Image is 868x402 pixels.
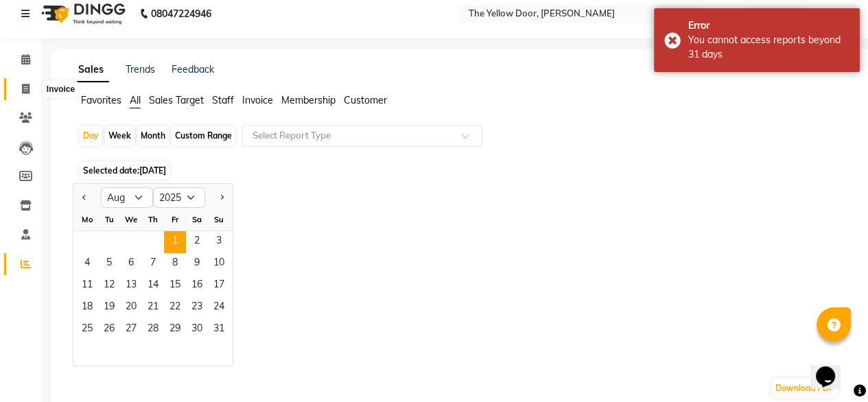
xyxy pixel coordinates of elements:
[120,319,142,341] span: 27
[43,81,78,97] div: Invoice
[142,297,164,319] span: 21
[120,297,142,319] div: Wednesday, August 20, 2025
[98,253,120,275] div: Tuesday, August 5, 2025
[79,187,90,209] button: Previous month
[208,319,230,341] span: 31
[76,297,98,319] span: 18
[344,94,387,106] span: Customer
[164,319,186,341] div: Friday, August 29, 2025
[130,94,141,106] span: All
[142,275,164,297] div: Thursday, August 14, 2025
[164,253,186,275] span: 8
[76,253,98,275] span: 4
[76,209,98,230] div: Mo
[164,319,186,341] span: 29
[216,187,227,209] button: Next month
[186,231,208,253] span: 2
[164,231,186,253] div: Friday, August 1, 2025
[81,94,121,106] span: Favorites
[105,126,134,145] div: Week
[142,297,164,319] div: Thursday, August 21, 2025
[208,253,230,275] span: 10
[76,319,98,341] div: Monday, August 25, 2025
[142,319,164,341] div: Thursday, August 28, 2025
[76,275,98,297] span: 11
[186,297,208,319] span: 23
[139,165,166,176] span: [DATE]
[186,253,208,275] div: Saturday, August 9, 2025
[212,94,234,106] span: Staff
[142,319,164,341] span: 28
[142,275,164,297] span: 14
[120,253,142,275] div: Wednesday, August 6, 2025
[137,126,169,145] div: Month
[242,94,273,106] span: Invoice
[120,209,142,230] div: We
[76,297,98,319] div: Monday, August 18, 2025
[186,319,208,341] div: Saturday, August 30, 2025
[208,297,230,319] div: Sunday, August 24, 2025
[98,319,120,341] span: 26
[80,126,102,145] div: Day
[208,231,230,253] div: Sunday, August 3, 2025
[208,319,230,341] div: Sunday, August 31, 2025
[98,275,120,297] span: 12
[98,275,120,297] div: Tuesday, August 12, 2025
[142,209,164,230] div: Th
[164,297,186,319] span: 22
[126,63,155,75] a: Trends
[208,275,230,297] span: 17
[186,231,208,253] div: Saturday, August 2, 2025
[164,297,186,319] div: Friday, August 22, 2025
[120,319,142,341] div: Wednesday, August 27, 2025
[688,19,849,33] div: Error
[120,275,142,297] div: Wednesday, August 13, 2025
[76,253,98,275] div: Monday, August 4, 2025
[164,209,186,230] div: Fr
[101,187,153,208] select: Select month
[120,297,142,319] span: 20
[149,94,204,106] span: Sales Target
[98,297,120,319] div: Tuesday, August 19, 2025
[164,275,186,297] div: Friday, August 15, 2025
[164,275,186,297] span: 15
[120,275,142,297] span: 13
[164,231,186,253] span: 1
[186,297,208,319] div: Saturday, August 23, 2025
[76,319,98,341] span: 25
[208,231,230,253] span: 3
[98,209,120,230] div: Tu
[208,253,230,275] div: Sunday, August 10, 2025
[810,347,854,388] iframe: chat widget
[120,253,142,275] span: 6
[186,209,208,230] div: Sa
[281,94,336,106] span: Membership
[76,275,98,297] div: Monday, August 11, 2025
[80,162,169,179] span: Selected date:
[142,253,164,275] div: Thursday, August 7, 2025
[153,187,205,208] select: Select year
[98,319,120,341] div: Tuesday, August 26, 2025
[186,319,208,341] span: 30
[98,297,120,319] span: 19
[208,275,230,297] div: Sunday, August 17, 2025
[98,253,120,275] span: 5
[208,297,230,319] span: 24
[772,379,837,398] button: Download PDF
[164,253,186,275] div: Friday, August 8, 2025
[208,209,230,230] div: Su
[186,275,208,297] div: Saturday, August 16, 2025
[186,253,208,275] span: 9
[142,253,164,275] span: 7
[172,126,235,145] div: Custom Range
[73,58,109,82] a: Sales
[688,33,849,62] div: You cannot access reports beyond 31 days
[172,63,214,75] a: Feedback
[186,275,208,297] span: 16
